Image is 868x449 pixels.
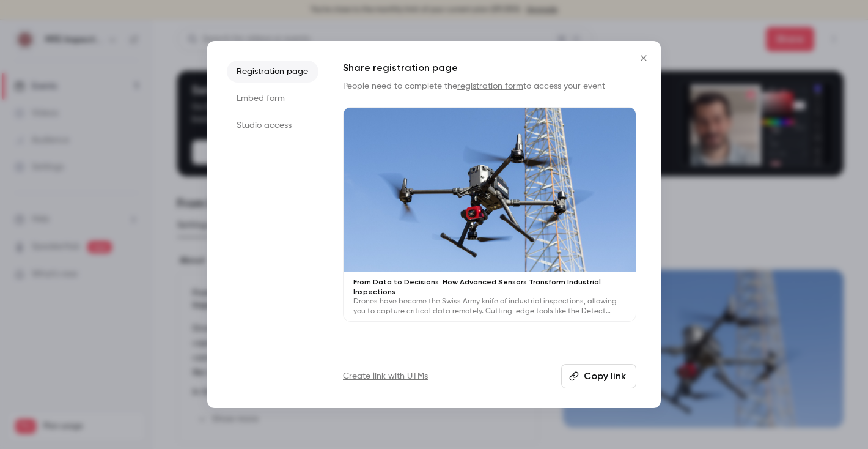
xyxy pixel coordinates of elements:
[343,80,636,92] p: People need to complete the to access your event
[343,107,636,322] a: From Data to Decisions: How Advanced Sensors Transform Industrial InspectionsDrones have become t...
[457,82,523,91] a: registration form
[561,364,636,388] button: Copy link
[227,87,318,109] li: Embed form
[353,297,626,316] p: Drones have become the Swiss Army knife of industrial inspections, allowing you to capture critic...
[227,114,318,136] li: Studio access
[343,61,636,75] h1: Share registration page
[631,46,656,70] button: Close
[353,277,626,297] p: From Data to Decisions: How Advanced Sensors Transform Industrial Inspections
[343,370,428,382] a: Create link with UTMs
[227,61,318,83] li: Registration page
